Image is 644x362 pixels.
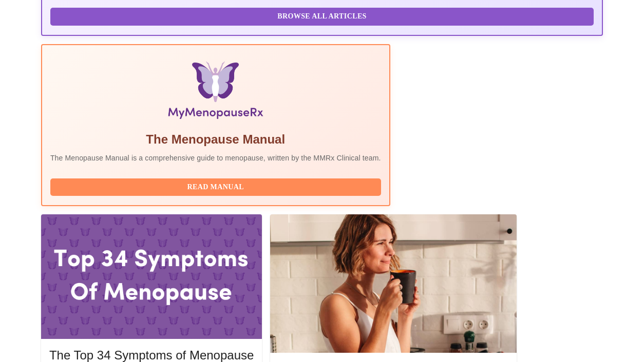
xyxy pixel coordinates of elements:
button: Browse All Articles [50,8,594,26]
h5: The Menopause Manual [50,131,381,148]
a: Read Manual [50,182,384,191]
img: Menopause Manual [103,62,328,123]
span: Read Manual [61,181,371,194]
span: Browse All Articles [61,10,583,23]
p: The Menopause Manual is a comprehensive guide to menopause, written by the MMRx Clinical team. [50,153,381,163]
button: Read Manual [50,178,381,196]
a: Browse All Articles [50,11,596,20]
